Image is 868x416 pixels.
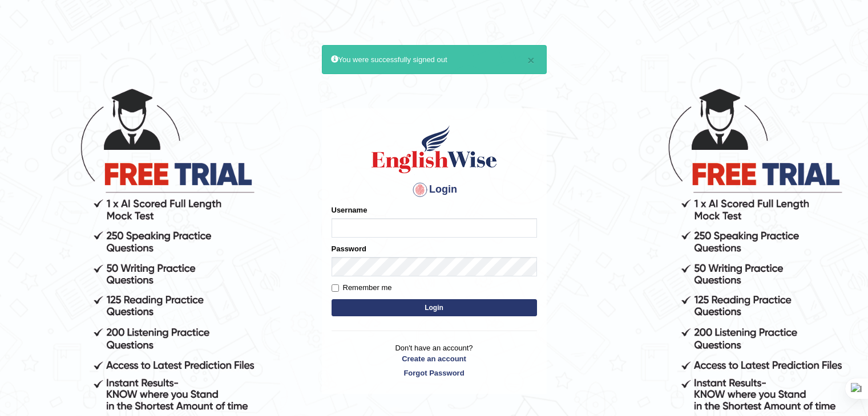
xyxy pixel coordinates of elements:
p: Don't have an account? [332,342,537,378]
img: Logo of English Wise sign in for intelligent practice with AI [369,124,499,175]
label: Password [332,243,366,254]
input: Remember me [332,284,339,292]
button: Login [332,299,537,316]
a: Create an account [332,353,537,364]
a: Forgot Password [332,368,537,378]
h4: Login [332,181,537,199]
div: You were successfully signed out [322,45,547,74]
button: × [527,54,534,66]
label: Remember me [332,282,392,293]
label: Username [332,205,368,215]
